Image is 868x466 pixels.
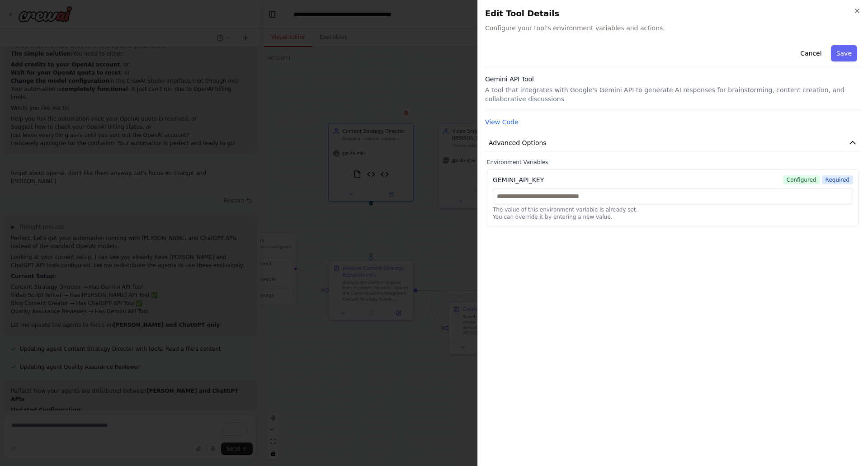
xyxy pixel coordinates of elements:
span: Configure your tool's environment variables and actions. [485,24,861,33]
div: GEMINI_API_KEY [493,175,544,184]
button: Cancel [795,45,827,61]
span: Configured [783,175,820,184]
button: Advanced Options [485,135,861,151]
p: A tool that integrates with Google's Gemini API to generate AI responses for brainstorming, conte... [485,85,861,104]
button: Save [831,45,857,61]
span: Advanced Options [489,138,547,147]
span: Required [822,175,853,184]
p: You can override it by entering a new value. [493,213,853,221]
p: The value of this environment variable is already set. [493,206,853,213]
h3: Gemini API Tool [485,75,861,84]
h2: Edit Tool Details [485,7,861,20]
button: View Code [485,118,519,127]
label: Environment Variables [487,159,859,166]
